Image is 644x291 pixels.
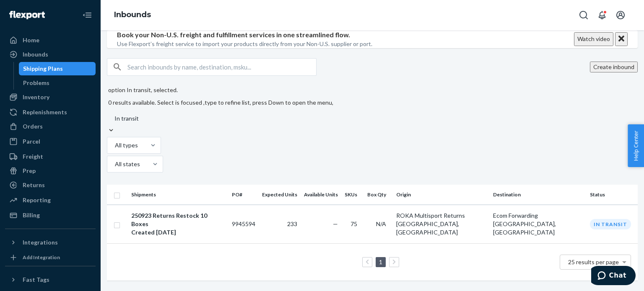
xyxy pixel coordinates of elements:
th: Available Units [301,185,341,205]
span: 75 [351,220,357,227]
a: Inbounds [5,48,96,61]
input: Search inbounds by name, destination, msku... [127,59,316,75]
a: Reporting [5,193,96,207]
a: Inventory [5,90,96,104]
th: Status [587,185,638,205]
span: 233 [287,220,297,227]
p: option In transit, selected. [107,86,333,94]
span: — [333,220,338,227]
span: N/A [376,220,386,227]
button: Fast Tags [5,273,96,286]
div: Problems [23,79,49,87]
div: Ecom Forwarding [493,211,583,220]
div: ROKA Multisport Returns [396,211,486,220]
div: Shipping Plans [23,64,63,73]
a: Prep [5,164,96,178]
img: Flexport logo [9,11,45,19]
th: SKUs [341,185,364,205]
a: Replenishments [5,106,96,119]
button: Create inbound [590,62,638,72]
div: 250923 Returns Restock 10 Boxes [131,211,225,228]
button: Help Center [628,124,644,167]
input: All types [114,141,115,149]
a: Page 1 is your current page [377,258,384,265]
p: 0 results available. Select is focused ,type to refine list, press Down to open the menu, [107,98,333,107]
div: Orders [23,122,43,131]
a: Parcel [5,135,96,148]
iframe: Opens a widget where you can chat to one of our agents [591,266,636,287]
th: Shipments [128,185,229,205]
div: Fast Tags [23,276,49,284]
span: [GEOGRAPHIC_DATA], [GEOGRAPHIC_DATA] [396,220,459,236]
p: Book your Non-U.S. freight and fulfillment services in one streamlined flow. [117,30,372,40]
a: Billing [5,209,96,222]
th: Destination [490,185,587,205]
div: Replenishments [23,108,67,116]
a: Shipping Plans [19,62,96,75]
a: Inbounds [114,10,151,19]
div: Inbounds [23,50,48,59]
span: [GEOGRAPHIC_DATA], [GEOGRAPHIC_DATA] [493,220,556,236]
a: Problems [19,76,96,90]
button: Watch video [574,32,613,46]
a: Returns [5,178,96,192]
div: Integrations [23,238,58,247]
th: Origin [393,185,490,205]
a: Add Integration [5,252,96,263]
p: Use Flexport’s freight service to import your products directly from your Non-U.S. supplier or port. [117,40,372,48]
th: Box Qty [364,185,393,205]
div: Freight [23,152,43,161]
th: Expected Units [259,185,301,205]
div: Created [DATE] [131,228,225,237]
a: Home [5,33,96,47]
ol: breadcrumbs [107,3,158,27]
th: PO# [229,185,259,205]
div: Prep [23,167,36,175]
button: Open Search Box [575,7,592,23]
div: Inventory [23,93,49,101]
button: Close [615,32,628,46]
a: Orders [5,120,96,133]
div: Billing [23,211,40,219]
div: Returns [23,181,45,189]
div: Home [23,36,39,44]
input: option In transit, selected. 0 results available. Select is focused ,type to refine list, press D... [114,114,114,123]
div: Add Integration [23,254,60,261]
td: 9945594 [229,205,259,244]
input: All states [114,160,115,168]
div: In transit [590,219,631,229]
a: Freight [5,150,96,163]
button: Open account menu [612,7,629,23]
button: Close Navigation [79,7,96,23]
button: Open notifications [594,7,610,23]
div: Parcel [23,137,40,146]
button: Integrations [5,236,96,249]
div: Reporting [23,196,51,204]
span: 25 results per page [568,258,619,265]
